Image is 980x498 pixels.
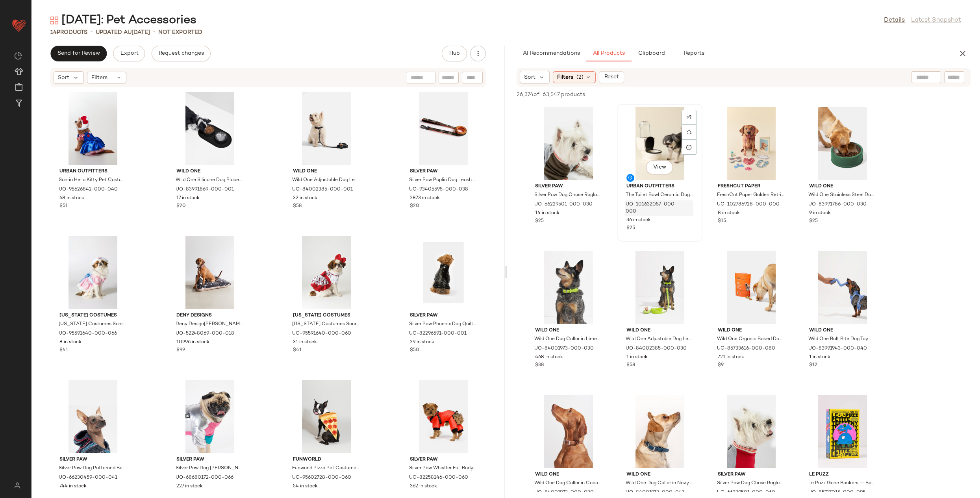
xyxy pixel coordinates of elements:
span: Le Puzz [809,471,876,478]
span: Wild One [535,327,602,334]
span: 63,547 products [543,91,585,99]
span: Funworld [293,456,360,463]
span: Wild One [809,183,876,190]
span: UO-101632057-000-000 [626,201,678,215]
span: $50 [410,347,419,354]
span: Reports [683,50,704,57]
span: Deny Designs [176,312,243,319]
img: 101632057_000_b [620,107,700,180]
span: Silver Paw [410,312,477,319]
span: Silver Paw [718,471,785,478]
img: 84002385_030_m [620,251,700,324]
span: Silver Paw [535,183,602,190]
span: UO-82258146-000-060 [409,474,468,481]
span: Wild One [626,471,693,478]
img: 52248069_018_b [170,236,250,309]
span: Wild One Dog Collar in Cocoa at Urban Outfitters [534,480,601,487]
img: svg%3e [687,115,691,120]
span: UO-85733616-000-080 [717,345,775,352]
span: Silver Paw Dog Patterned Beach Jacket in Navy at Urban Outfitters [59,465,126,472]
img: 68680172_066_m [170,380,250,453]
span: Funworld Pizza Pet Costume in Red at Urban Outfitters [292,465,359,472]
span: $58 [626,362,635,369]
span: Wild One Organic Baked Dog Treats in Fruit Salad at Urban Outfitters [717,336,784,343]
span: All Products [592,50,624,57]
span: Send for Review [57,50,100,57]
img: 93405595_038_m [404,92,483,165]
span: UO-66229501-000-060 [717,489,775,496]
span: Silver Paw Dog [PERSON_NAME] Tracksuit in Pink at Urban Outfitters [176,465,243,472]
span: Wild One Adjustable Dog Leash in Black at Urban Outfitters [292,177,359,184]
span: 31 in stock [293,339,317,346]
span: $25 [535,218,544,225]
span: AI Recommendations [522,50,580,57]
span: $41 [293,347,302,354]
span: $20 [410,203,419,210]
span: 10996 in stock [176,339,209,346]
span: Filters [557,73,573,81]
img: 95591640_060_m [287,236,366,309]
span: UO-84001973-000-041 [626,489,684,496]
span: UO-68680172-000-066 [176,474,233,481]
span: $12 [809,362,817,369]
span: The Toilet Bowl Ceramic Dog Bowl in Assorted at Urban Outfitters [626,192,693,199]
span: • [91,28,93,37]
span: Silver Paw Phoenix Dog Quilted Puffer Jacket in Black at Urban Outfitters [409,321,476,328]
span: 227 in stock [176,483,203,490]
div: [DATE]: Pet Accessories [50,13,196,28]
span: Silver Paw Whistler Full Body Dog Snowsuit in Red at Urban Outfitters [409,465,476,472]
img: 102786928_000_b [711,107,791,180]
img: 84001973_020_m [529,395,608,468]
span: 14 [50,30,57,35]
span: • [153,28,155,37]
span: Silver Paw [176,456,243,463]
span: 9 in stock [809,210,831,217]
span: 68 in stock [59,195,84,202]
span: Export [120,50,138,57]
span: 1 in stock [809,354,830,361]
span: $41 [59,347,68,354]
span: Silver Paw [410,168,477,175]
span: Urban Outfitters [626,183,693,190]
span: [US_STATE] Costumes Sanrio Hello Kitty Pet Costume in Unicorn Dreams at Urban Outfitters [59,321,126,328]
span: Wild One Silicone Dog Placemat in Black at Urban Outfitters [176,177,243,184]
img: 85733616_080_m [711,251,791,324]
span: $38 [535,362,544,369]
span: 1 in stock [626,354,648,361]
span: UO-95602728-000-060 [292,474,351,481]
span: UO-84001973-000-020 [534,489,594,496]
img: 82296591_001_m [404,236,483,309]
span: View [653,164,666,170]
span: UO-83991943-000-040 [808,345,867,352]
span: Sanrio Hello Kitty Pet Costume in Blue at Urban Outfitters [59,177,126,184]
span: 362 in stock [410,483,437,490]
span: UO-93405595-000-038 [409,186,468,193]
span: UO-102786928-000-000 [717,201,780,208]
button: Export [113,46,145,61]
span: Silver Paw Dog Chase Raglan Sweatshirt in Green at Urban Outfitters [534,192,601,199]
span: Reset [604,74,619,80]
a: Details [884,16,905,25]
img: 84002385_001_m [287,92,366,165]
span: Wild One [176,168,243,175]
button: View [646,160,673,174]
span: Le Puzz Gone Bonkers — Back in Five! Mini Jigsaw Puzzle at Urban Outfitters [808,480,875,487]
img: 66229501_060_m [711,395,791,468]
span: 26,374 of [517,91,539,99]
span: Silver Paw [410,456,477,463]
span: UO-83991786-000-030 [808,201,867,208]
img: 83991869_001_m [170,92,250,165]
img: 85717015_095_m [803,395,882,468]
span: Clipboard [637,50,665,57]
span: 17 in stock [176,195,200,202]
span: UO-66229501-000-030 [534,201,593,208]
img: 95602728_060_m [287,380,366,453]
span: Wild One [293,168,360,175]
span: 14 in stock [535,210,559,217]
span: Wild One [626,327,693,334]
img: 84001973_041_m [620,395,700,468]
span: Hub [448,50,459,57]
img: heart_red.DM2ytmEG.svg [11,17,27,33]
span: 2873 in stock [410,195,440,202]
span: $9 [718,362,724,369]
